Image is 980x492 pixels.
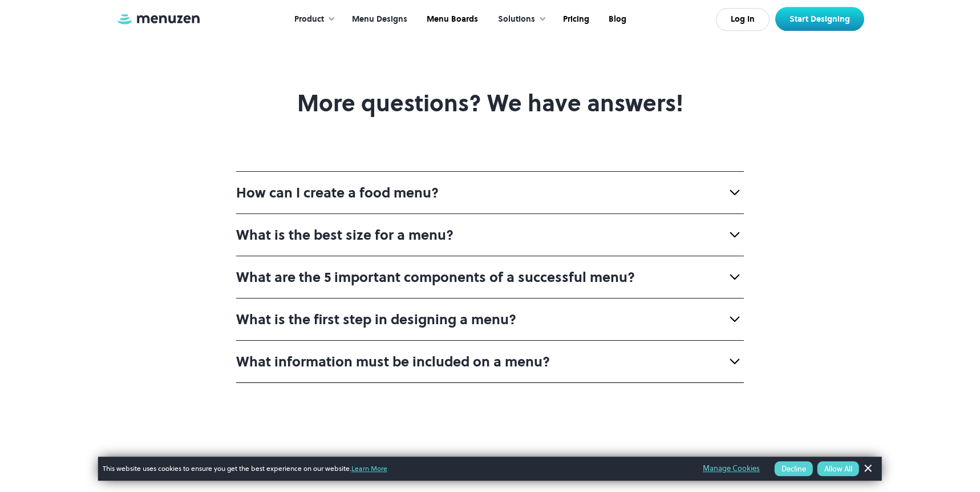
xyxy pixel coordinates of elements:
[552,2,598,37] a: Pricing
[236,310,516,329] strong: What is the first step in designing a menu?
[775,461,813,476] button: Decline
[775,7,864,31] a: Start Designing
[341,2,416,37] a: Menu Designs
[236,225,453,244] strong: What is the best size for a menu?
[598,2,635,37] a: Blog
[487,2,552,37] div: Solutions
[416,2,487,37] a: Menu Boards
[817,461,859,476] button: Allow All
[283,2,341,37] div: Product
[716,8,770,31] a: Log In
[703,462,760,475] a: Manage Cookies
[294,13,324,26] div: Product
[351,463,387,473] a: Learn More
[103,463,687,474] span: This website uses cookies to ensure you get the best experience on our website.
[498,13,535,26] div: Solutions
[236,268,635,287] strong: What are the 5 important components of a successful menu?
[236,183,439,202] strong: How can I create a food menu?
[11,90,969,117] h2: More questions? We have answers!
[859,460,876,477] a: Dismiss Banner
[236,352,550,371] strong: What information must be included on a menu?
